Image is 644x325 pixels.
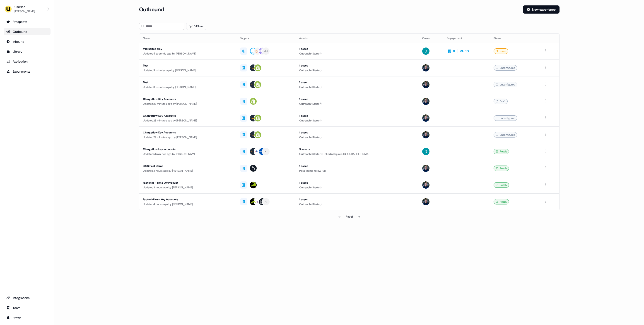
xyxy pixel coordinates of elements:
div: Outbound [6,29,48,34]
div: 1 asset [299,180,415,185]
div: Unconfigured [494,65,517,71]
div: Updated 28 minutes ago by [PERSON_NAME] [143,102,233,106]
div: Outreach (Starter) [299,202,415,206]
div: Ready [494,166,509,171]
div: + 56 [264,49,268,53]
div: 1 asset [299,47,415,51]
button: Userled[PERSON_NAME] [4,4,51,14]
a: Go to outbound experience [4,28,51,35]
div: + 2 [265,200,267,204]
a: Go to prospects [4,18,51,25]
div: Profile [6,316,48,320]
div: + 1 [265,149,267,154]
div: 1 asset [299,97,415,101]
div: Updated 3 hours ago by [PERSON_NAME] [143,185,233,190]
div: Post-demo follow-up [299,168,415,173]
div: Updated 3 hours ago by [PERSON_NAME] [143,168,233,173]
a: Go to integrations [4,294,51,301]
a: Go to Inbound [4,38,51,45]
a: Go to templates [4,48,51,55]
th: Status [490,34,539,43]
div: Page 1 [346,214,353,219]
div: 3 assets [299,147,415,152]
div: Unconfigured [494,132,517,138]
th: Name [139,34,237,43]
div: Factorial - Time Off Product [143,180,233,185]
div: Chargeflow KEy Accounts [143,114,233,118]
img: James [422,64,429,71]
img: James [422,98,429,105]
th: Assets [296,34,419,43]
div: 8 [453,49,455,53]
img: James [422,81,429,88]
img: David [422,47,429,55]
div: Outreach (Starter) [299,118,415,123]
div: Library [6,49,48,54]
div: 10 [466,49,469,53]
div: Inbound [6,39,48,44]
div: Userled [14,5,35,9]
div: Experiments [6,69,48,74]
a: Go to team [4,304,51,311]
div: Outreach (Starter) [299,102,415,106]
h3: Outbound [139,6,164,13]
div: Unconfigured [494,82,517,87]
div: Updated 4 seconds ago by [PERSON_NAME] [143,51,233,56]
div: Updated 3 minutes ago by [PERSON_NAME] [143,68,233,73]
div: Chargeflow Key Accounts [143,130,233,135]
img: David [422,148,429,155]
div: [PERSON_NAME] [14,9,35,14]
div: Updated 29 minutes ago by [PERSON_NAME] [143,135,233,140]
th: Targets [236,34,296,43]
div: Unconfigured [494,115,517,121]
th: Engagement [443,34,490,43]
div: Chargeflow KEy Accounts [143,97,233,101]
img: James [422,181,429,189]
div: Factorial New Key Accounts [143,197,233,202]
div: Microsites play [143,47,233,51]
div: 1 asset [299,197,415,202]
div: Ready [494,182,509,188]
div: Outreach (Starter) [299,68,415,73]
div: Team [6,306,48,310]
a: Go to experiments [4,68,51,75]
img: James [422,198,429,205]
div: Outreach (Starter) [299,185,415,190]
div: Ready [494,149,509,154]
div: 1 asset [299,114,415,118]
div: 1 asset [299,130,415,135]
div: 1 asset [299,63,415,68]
div: Test [143,80,233,85]
div: BICS Post Demo [143,164,233,168]
div: Updated 3 minutes ago by [PERSON_NAME] [143,85,233,89]
th: Owner [419,34,443,43]
div: Prospects [6,19,48,24]
div: Integrations [6,296,48,300]
a: Go to attribution [4,58,51,65]
div: Ready [494,199,509,204]
div: Outreach (Starter) [299,135,415,140]
div: Updated 4 hours ago by [PERSON_NAME] [143,202,233,206]
a: Go to profile [4,314,51,321]
div: Outreach (Starter), LinkedIn Square, [GEOGRAPHIC_DATA] [299,152,415,156]
div: Outreach (Starter) [299,51,415,56]
div: Draft [494,99,508,104]
img: James [422,114,429,122]
div: Outreach (Starter) [299,85,415,89]
div: Updated 51 minutes ago by [PERSON_NAME] [143,152,233,156]
div: 1 asset [299,80,415,85]
div: Issues [494,48,508,54]
img: James [422,131,429,138]
div: Attribution [6,59,48,64]
img: James [422,165,429,172]
div: 1 asset [299,164,415,168]
div: Chargeflow key accounts [143,147,233,152]
button: 0 Filters [186,23,206,30]
button: New experience [523,5,560,14]
div: Test [143,63,233,68]
div: Updated 28 minutes ago by [PERSON_NAME] [143,118,233,123]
